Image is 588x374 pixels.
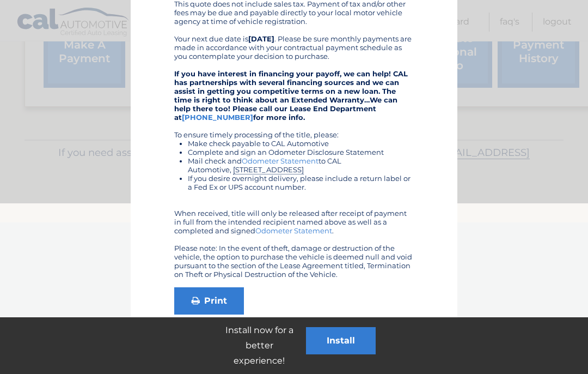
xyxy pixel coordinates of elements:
[188,156,414,174] li: Mail check and to CAL Automotive,
[174,287,244,315] a: Print
[188,174,414,191] li: If you desire overnight delivery, please include a return label or a Fed Ex or UPS account number.
[306,327,376,354] button: Install
[188,139,414,148] li: Make check payable to CAL Automotive
[242,156,318,165] a: Odometer Statement
[174,69,408,122] strong: If you have interest in financing your payoff, we can help! CAL has partnerships with several fin...
[255,226,332,235] a: Odometer Statement
[188,148,414,156] li: Complete and sign an Odometer Disclosure Statement
[212,323,306,369] p: Install now for a better experience!
[248,34,274,43] b: [DATE]
[182,113,253,122] a: [PHONE_NUMBER]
